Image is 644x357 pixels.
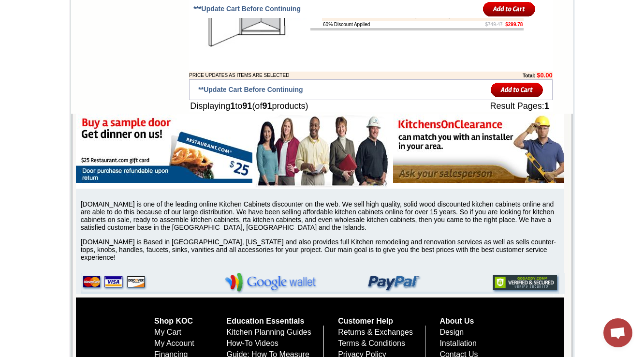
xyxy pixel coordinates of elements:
h5: Customer Help [338,317,425,326]
td: Bellmonte Maple [114,44,138,54]
span: ***Update Cart Before Continuing [193,5,301,13]
td: 60% Discount Applied [322,21,371,28]
a: How-To Videos [227,339,278,347]
b: 1 [544,101,549,111]
a: Open chat [603,318,632,347]
a: Shop KOC [154,317,193,325]
b: $299.78 [505,22,523,27]
img: spacer.gif [56,27,57,28]
b: 91 [242,101,252,111]
p: [DOMAIN_NAME] is Based in [GEOGRAPHIC_DATA], [US_STATE] and also provides full Kitchen remodeling... [81,238,564,261]
img: spacer.gif [112,27,114,28]
td: [PERSON_NAME] Yellow Walnut [26,44,56,55]
input: Add to Cart [491,82,543,98]
a: My Account [154,339,194,347]
a: Design [439,328,464,336]
a: My Cart [154,328,181,336]
b: Total: [523,73,535,78]
td: Black Pearl Shaker [171,44,195,55]
a: Installation [439,339,477,347]
td: PRICE UPDATES AS ITEMS ARE SELECTED [189,72,469,79]
td: [PERSON_NAME] White Shaker [57,44,87,55]
body: Alpha channel not supported: images/WDC2412_JSI_1.4.jpg.png [4,4,98,30]
td: Displaying to (of products) [189,100,427,112]
a: Returns & Exchanges [338,328,413,336]
td: Result Pages: [427,100,553,112]
p: [DOMAIN_NAME] is one of the leading online Kitchen Cabinets discounter on the web. We sell high q... [81,200,564,231]
img: spacer.gif [169,27,171,28]
s: $749.47 [485,22,503,27]
a: Education Essentials [227,317,305,325]
span: **Update Cart Before Continuing [198,86,303,93]
img: spacer.gif [138,27,140,28]
img: spacer.gif [25,27,26,28]
td: [PERSON_NAME] Blue Shaker [140,44,169,55]
img: spacer.gif [86,27,88,28]
a: Terms & Conditions [338,339,405,347]
b: 91 [262,101,272,111]
b: 1 [230,101,235,111]
b: $0.00 [537,72,553,79]
td: Baycreek Gray [88,44,112,54]
b: FPDF error: [4,4,45,12]
a: About Us [439,317,474,325]
a: Kitchen Planning Guides [227,328,311,336]
input: Add to Cart [483,1,536,17]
